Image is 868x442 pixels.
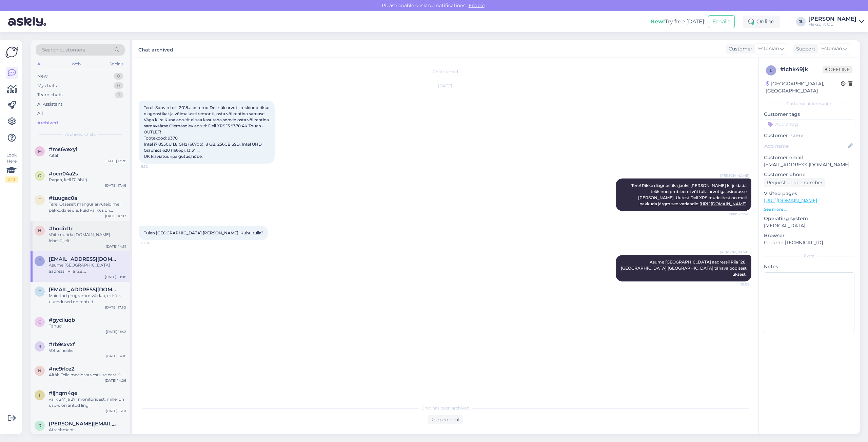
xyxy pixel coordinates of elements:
div: Reopen chat [428,415,463,424]
div: 0 [114,73,123,80]
span: l [770,68,772,73]
span: #nc9rloz2 [49,366,75,372]
div: Võite uurida [DOMAIN_NAME] leheküljelt. [49,232,126,244]
div: Chat started [139,69,751,75]
button: Emails [708,15,735,28]
span: [PERSON_NAME] [720,173,749,178]
div: Fleksont OÜ [808,22,856,27]
span: Enable [467,2,487,8]
span: triin.sepp@gmail.com [49,287,119,293]
div: Web [70,60,82,68]
p: Customer tags [764,111,854,118]
div: 2 / 3 [5,176,18,183]
p: Visited pages [764,190,854,197]
div: 1 [115,91,123,98]
div: [DATE] 17:46 [105,183,126,188]
span: 10:08 [724,282,749,287]
div: Võtke heaks [49,348,126,354]
span: Offline [823,66,852,73]
span: #ms6vexyi [49,146,77,152]
span: Archived chats [65,131,96,138]
div: Team chats [37,91,62,98]
p: [MEDICAL_DATA] [764,222,854,229]
div: Look Here [5,152,18,183]
div: My chats [37,82,57,89]
div: [DATE] [139,83,751,89]
div: Tere! Otseselt mänguriarvuteid meil pakkuda ei ole, kuid valikus on äriklassi tööjaamad, millel o... [49,201,126,213]
img: Askly Logo [5,46,18,59]
div: [DATE] 10:08 [105,274,126,279]
div: Pagan, kell 17 läbi :) [49,177,126,183]
span: 10:06 [141,240,166,246]
p: Chrome [TECHNICAL_ID] [764,239,854,246]
p: [EMAIL_ADDRESS][DOMAIN_NAME] [764,161,854,168]
span: #gyciiuqb [49,317,75,323]
div: Customer [726,45,752,52]
div: Try free [DATE]: [650,18,705,26]
div: 0 [114,82,123,89]
p: See more ... [764,206,854,212]
p: Notes [764,263,854,270]
div: Customer information [764,101,854,107]
div: Extra [764,253,854,259]
span: #rb9sxvxf [49,341,75,348]
input: Add name [764,142,847,150]
p: Browser [764,232,854,239]
div: [DATE] 17:50 [105,305,126,310]
div: # lchk49jk [780,65,823,73]
div: Online [743,16,780,28]
span: Estonian [821,45,842,52]
div: [DATE] 14:18 [106,354,126,359]
span: t [39,197,41,203]
span: 9:32 [141,164,166,169]
a: [URL][DOMAIN_NAME] [699,201,747,206]
div: Socials [108,60,125,68]
span: t [39,289,41,294]
div: [DATE] 14:51 [106,244,126,249]
span: Estonian [758,45,779,52]
a: [PERSON_NAME]Fleksont OÜ [808,16,864,27]
div: Request phone number [764,178,825,187]
p: Customer name [764,132,854,139]
span: #hodixl1c [49,226,74,232]
div: [PERSON_NAME] [808,16,856,22]
div: [DATE] 14:45 [105,433,126,438]
div: Attachment [49,427,126,433]
b: New! [650,18,665,25]
a: [URL][DOMAIN_NAME] [764,197,817,204]
div: AI Assistant [37,101,62,108]
label: Chat archived [138,44,173,54]
span: Tulen [GEOGRAPHIC_DATA] [PERSON_NAME]. Kuhu tulla? [144,230,263,235]
span: r [38,344,41,349]
div: Mainitud programm väidab, et kõik uuendused on tehtud. [49,293,126,305]
div: Aitäh [49,152,126,159]
span: r [38,423,41,428]
input: Add a tag [764,119,854,129]
span: Tere! Rikke diagnostika jaoks [PERSON_NAME] kirjeldada tekkinud probleemi või tulla arvutiga esin... [631,183,748,206]
span: tuulikihion@gmail.com [49,256,119,262]
div: All [36,60,44,68]
span: Asume [GEOGRAPHIC_DATA] aadressil Riia 128. [GEOGRAPHIC_DATA] [GEOGRAPHIC_DATA] tänava poolsest u... [621,259,748,277]
div: [DATE] 16:01 [106,408,126,414]
span: i [39,393,40,398]
div: Archived [37,120,58,126]
span: n [38,368,41,373]
span: Search customers [42,46,85,54]
div: Asume [GEOGRAPHIC_DATA] aadressil Riia 128. [GEOGRAPHIC_DATA] [GEOGRAPHIC_DATA] tänava poolsest u... [49,262,126,274]
span: [PERSON_NAME] [720,250,749,255]
span: g [38,319,41,324]
div: Aitäh Teile meeldiva vestluse eest. :) [49,372,126,378]
div: Tänud [49,323,126,329]
div: [DATE] 13:28 [105,159,126,164]
div: [GEOGRAPHIC_DATA], [GEOGRAPHIC_DATA] [766,80,841,94]
div: [DATE] 14:06 [105,378,126,383]
span: t [39,258,41,264]
p: Customer phone [764,171,854,178]
div: valik 24" ja 27" monitoridest, millel on usb-c on antud lingil [49,396,126,408]
span: m [38,149,42,154]
span: Tere! Soovin teilt 2018.a.ostetud Dell sülearvutil tekkinud rikke diagnostikat ja võimalusel remo... [144,105,270,159]
div: Support [793,45,815,52]
p: Operating system [764,215,854,222]
span: Seen ✓ 9:46 [724,211,749,216]
p: Customer email [764,154,854,161]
